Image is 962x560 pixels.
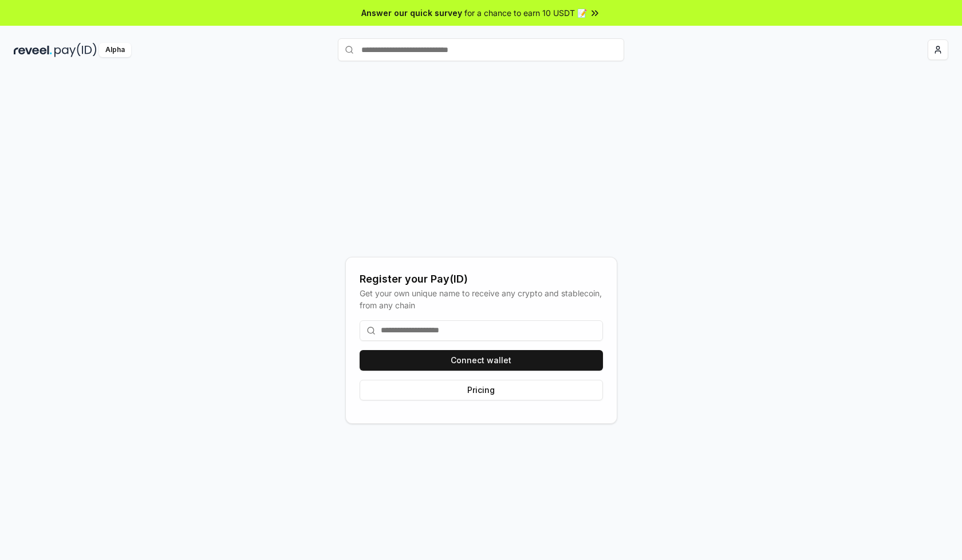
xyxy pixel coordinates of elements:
[360,350,603,371] button: Connect wallet
[99,43,131,57] div: Alpha
[464,7,587,19] span: for a chance to earn 10 USDT 📝
[14,43,52,57] img: reveel_dark
[360,287,603,311] div: Get your own unique name to receive any crypto and stablecoin, from any chain
[360,380,603,400] button: Pricing
[54,43,97,57] img: pay_id
[360,271,603,287] div: Register your Pay(ID)
[361,7,462,19] span: Answer our quick survey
